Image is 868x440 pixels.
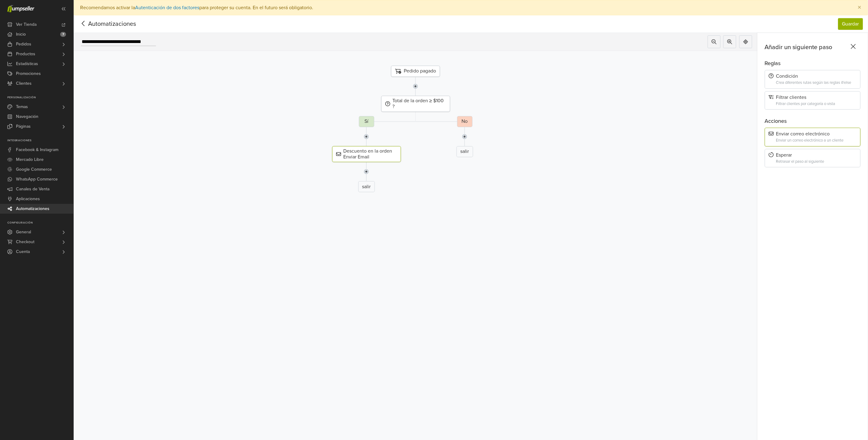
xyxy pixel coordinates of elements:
span: Pedidos [16,39,31,49]
span: Google Commerce [16,165,52,174]
span: General [16,227,31,237]
p: Configuración [7,221,73,225]
a: Autenticación de dos factores [135,5,199,11]
span: Navegación [16,112,38,122]
img: line-7960e5f4d2b50ad2986e.svg [462,127,467,146]
div: Total de la orden ≥ $100 ? [381,96,450,112]
div: Enviar correo electrónico [769,131,857,137]
img: line-7960e5f4d2b50ad2986e.svg [364,162,369,181]
span: WhatsApp Commerce [16,174,58,184]
span: Canales de Venta [16,184,49,194]
div: Retrasar el paso al siguiente [776,159,857,164]
span: Estadísticas [16,59,38,69]
div: Filtrar clientes por categoría o vista [776,102,857,106]
span: Productos [16,49,35,59]
div: No [457,116,473,127]
div: salir [457,146,473,157]
div: Filtrar clientesFiltrar clientes por categoría o vista [765,91,861,110]
div: Añadir un siguiente paso [765,43,858,52]
img: line-7960e5f4d2b50ad2986e.svg [364,127,369,146]
div: Acciones [765,117,861,125]
span: Mercado Libre [16,155,44,165]
div: Filtrar clientes [769,95,857,100]
span: Páginas [16,122,31,131]
button: Close [852,0,868,15]
p: Personalización [7,96,73,99]
div: Crea diferentes rutas según las reglas if/else [776,80,857,85]
span: Automatizaciones [79,19,127,29]
div: CondiciónCrea diferentes rutas según las reglas if/else [765,70,861,89]
span: Checkout [16,237,34,247]
span: Cuenta [16,247,30,257]
div: Esperar [769,152,857,158]
span: Temas [16,102,28,112]
div: EsperarRetrasar el paso al siguiente [765,149,861,168]
div: Descuento en la orden Enviar Email [332,146,401,162]
span: Inicio [16,29,26,39]
span: Clientes [16,79,32,88]
p: Integraciones [7,139,73,142]
div: Enviar correo electrónicoEnviar un correo electrónico a un cliente [765,128,861,146]
span: × [858,3,862,12]
span: Aplicaciones [16,194,40,204]
span: Promociones [16,69,41,79]
span: Ver Tienda [16,20,37,29]
button: Guardar [838,18,863,30]
span: Automatizaciones [16,204,49,214]
div: Reglas [765,59,861,68]
img: line-7960e5f4d2b50ad2986e.svg [413,77,418,96]
span: Facebook & Instagram [16,145,58,155]
div: Enviar un correo electrónico a un cliente [776,138,857,143]
div: Condición [769,73,857,79]
div: Pedido pagado [391,66,440,77]
span: 7 [60,32,66,37]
